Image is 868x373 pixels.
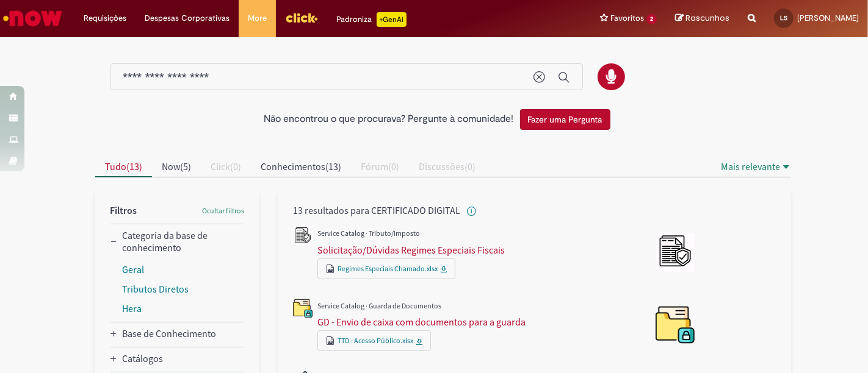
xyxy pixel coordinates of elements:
span: 2 [646,14,657,24]
img: click_logo_yellow_360x200.png [285,9,318,27]
span: Favoritos [610,12,644,24]
a: Rascunhos [675,13,729,24]
h2: Não encontrou o que procurava? Pergunte à comunidade! [264,114,514,125]
button: Fazer uma Pergunta [520,109,610,130]
img: ServiceNow [1,6,64,30]
span: LS [780,14,787,22]
span: [PERSON_NAME] [797,13,859,23]
p: +GenAi [377,12,407,27]
span: Despesas Corporativas [145,12,230,24]
span: More [248,12,267,24]
span: Rascunhos [685,12,729,24]
span: Requisições [84,12,126,24]
div: Padroniza [336,12,407,27]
